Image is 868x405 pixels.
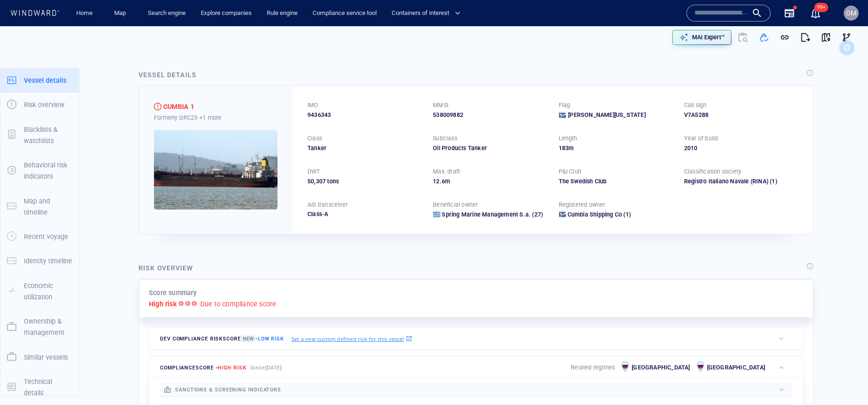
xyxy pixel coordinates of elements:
p: +1 more [199,113,221,123]
span: (27) [531,210,543,219]
p: Call sign [684,101,707,109]
a: Set a new custom defined risk for this vessel [292,333,412,344]
a: Cumbia Shipping Co (1) [568,210,631,219]
span: Low risk [258,336,284,342]
div: High risk [154,103,161,110]
button: Recent voyage [0,224,79,249]
span: Spring Marine Management S.a. [442,211,531,218]
button: Risk overview [0,93,79,117]
div: 538009882 [433,111,547,119]
p: Technical details [24,376,73,399]
p: Economic utilization [24,280,73,303]
p: Max. draft [433,167,460,176]
p: Vessel details [24,75,66,86]
button: Similar vessels [0,345,79,369]
span: Containers of interest [392,8,460,19]
a: Explore companies [197,5,255,22]
span: sanctions & screening indicators [175,387,281,393]
p: Flag [559,101,570,109]
div: 2010 [684,144,798,152]
span: Since [DATE] [250,365,283,371]
p: High risk [149,298,177,310]
button: Containers of interest [388,5,468,22]
p: Length [559,134,577,143]
a: Behavioral risk indicators [0,166,79,175]
p: DWT [307,167,320,176]
iframe: Chat [828,363,861,398]
p: Risk overview [24,99,65,110]
div: V7A5288 [684,111,798,119]
a: Rule engine [263,5,301,22]
button: Home [69,5,99,22]
div: Registro Italiano Navale (RINA) [684,177,768,186]
p: Map and timeline [24,195,73,218]
button: Identity timeline [0,249,79,273]
button: Map and timeline [0,189,79,225]
span: m [569,145,574,152]
a: Map and timeline [0,202,79,210]
a: Economic utilization [0,286,79,295]
p: MAI Expert™ [692,33,725,42]
div: CUMBIA 1 [163,101,195,112]
p: AIS transceiver [307,201,348,209]
button: View on map [816,27,836,48]
span: 183 [559,145,569,152]
p: MMSI [433,101,448,109]
p: Classification society [684,167,741,176]
p: Identity timeline [24,255,72,267]
span: compliance score - [160,365,247,371]
div: Registro Italiano Navale (RINA) [684,177,798,186]
span: (1) [768,177,798,186]
div: 50,307 tons [307,177,422,186]
img: 5905c3461fa39e5830f8f08b_0 [154,130,277,210]
div: Vessel details [139,69,197,80]
button: Blacklists & watchlists [0,117,79,153]
a: Map [110,5,133,22]
p: [GEOGRAPHIC_DATA] [707,363,765,372]
a: Similar vessels [0,352,79,361]
a: Risk overview [0,100,79,109]
p: Due to compliance score [200,298,277,310]
a: Search engine [144,5,190,22]
a: Technical details [0,382,79,391]
a: Compliance service tool [309,5,380,22]
span: Dev Compliance risk score - [160,335,284,342]
button: MAI Expert™ [672,30,731,45]
button: 99+ [804,2,827,24]
p: Ownership & management [24,316,73,339]
span: Cumbia Shipping Co [568,211,622,218]
div: Risk overview [139,262,193,274]
p: Blacklists & watchlists [24,124,73,147]
span: 99+ [814,3,828,12]
a: Recent voyage [0,232,79,241]
a: Vessel details [0,75,79,84]
a: Home [73,5,96,22]
a: Spring Marine Management S.a. (27) [442,210,543,219]
p: Subclass [433,134,457,143]
a: Blacklists & watchlists [0,130,79,139]
p: IMO [307,101,319,109]
button: OM [842,4,861,22]
div: Tanker [307,144,422,152]
button: Economic utilization [0,274,79,310]
p: Class [307,134,322,143]
p: Registered owner [559,201,605,209]
span: High risk [218,365,246,371]
p: Beneficial owner [433,201,478,209]
span: 6 [442,178,445,185]
button: Visual Link Analysis [836,27,857,48]
p: Year of build [684,134,718,143]
span: (1) [622,210,631,219]
span: Class-A [307,210,328,217]
span: OM [846,9,856,17]
p: Score summary [149,287,197,298]
p: Behavioral risk indicators [24,159,73,182]
button: Add to vessel list [754,27,774,48]
button: Vessel details [0,68,79,93]
div: Notification center [810,7,821,19]
a: Ownership & management [0,322,79,331]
